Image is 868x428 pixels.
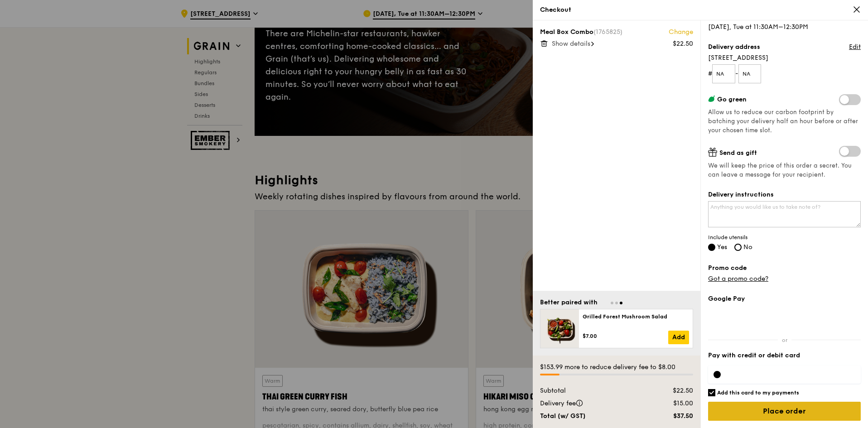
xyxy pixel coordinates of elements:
[593,28,622,36] span: (1765825)
[583,332,668,340] div: $7.00
[644,412,699,421] div: $37.50
[708,309,861,329] iframe: Secure payment button frame
[644,386,699,395] div: $22.50
[708,389,715,396] input: Add this card to my payments
[673,39,693,48] div: $22.50
[719,149,757,157] span: Send as gift
[620,302,622,304] span: Go to slide 3
[708,53,861,63] span: [STREET_ADDRESS]
[708,64,861,83] form: # -
[708,234,861,241] span: Include utensils
[712,64,735,83] input: Floor
[728,371,855,378] iframe: Secure card payment input frame
[708,23,808,31] span: [DATE], Tue at 11:30AM–12:30PM
[708,264,861,273] label: Promo code
[708,351,861,360] label: Pay with credit or debit card
[708,402,861,421] input: Place order
[717,389,799,396] h6: Add this card to my payments
[708,294,861,303] label: Google Pay
[717,243,727,251] span: Yes
[708,244,715,251] input: Yes
[717,96,747,103] span: Go green
[743,243,752,251] span: No
[540,5,861,14] div: Checkout
[540,298,598,307] div: Better paired with
[668,331,689,344] a: Add
[738,64,762,83] input: Unit
[734,244,742,251] input: No
[540,363,693,372] div: $153.99 more to reduce delivery fee to $8.00
[535,386,644,395] div: Subtotal
[611,302,613,304] span: Go to slide 1
[644,399,699,408] div: $15.00
[615,302,618,304] span: Go to slide 2
[849,43,861,52] a: Edit
[708,161,861,179] span: We will keep the price of this order a secret. You can leave a message for your recipient.
[552,40,590,48] span: Show details
[708,109,858,134] span: Allow us to reduce our carbon footprint by batching your delivery half an hour before or after yo...
[540,28,693,37] div: Meal Box Combo
[535,399,644,408] div: Delivery fee
[583,313,689,320] div: Grilled Forest Mushroom Salad
[708,275,768,283] a: Got a promo code?
[708,190,861,199] label: Delivery instructions
[535,412,644,421] div: Total (w/ GST)
[669,28,693,37] a: Change
[708,43,760,52] label: Delivery address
